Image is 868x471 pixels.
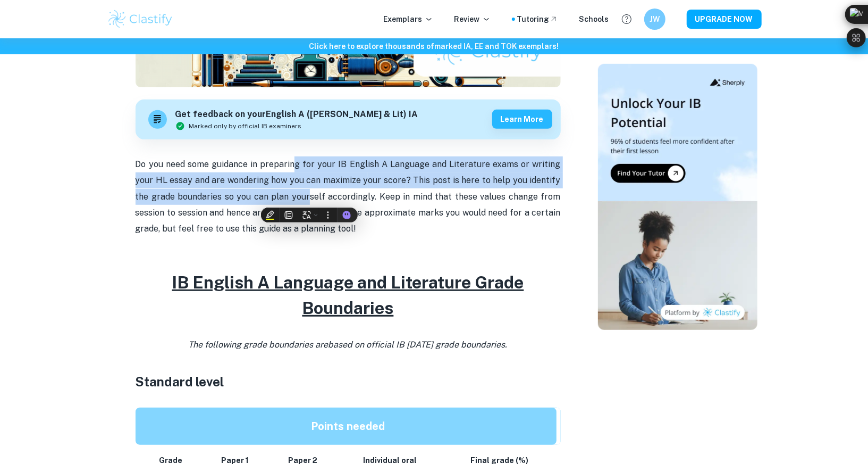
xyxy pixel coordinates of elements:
p: Exemplars [384,13,433,25]
strong: Final grade (%) [470,456,528,465]
span: based on official IB [DATE] grade boundaries. [328,340,508,350]
span: Marked only by official IB examiners [189,121,302,131]
h6: JW [648,13,661,25]
a: Schools [579,13,609,25]
strong: Paper 2 [288,456,317,465]
p: Do you need some guidance in preparing for your IB English A Language and Literature exams or wri... [136,156,561,237]
strong: Points needed [311,420,385,433]
h6: Click here to explore thousands of marked IA, EE and TOK exemplars ! [2,40,866,52]
h6: Get feedback on your English A ([PERSON_NAME] & Lit) IA [175,108,418,121]
strong: Grade [159,456,182,465]
button: UPGRADE NOW [687,10,762,29]
strong: Individual oral [363,456,417,465]
button: JW [644,9,665,30]
p: Review [454,13,491,25]
button: Help and Feedback [618,10,636,28]
img: Thumbnail [598,64,757,330]
u: IB English A Language and Literature Grade Boundaries [172,272,524,318]
i: The following grade boundaries are [189,340,508,350]
img: Clastify logo [107,9,174,30]
a: Get feedback on yourEnglish A ([PERSON_NAME] & Lit) IAMarked only by official IB examinersLearn more [136,100,561,139]
button: Learn more [492,110,552,129]
a: Tutoring [517,13,558,25]
span: our score [368,175,406,185]
h3: Standard level [136,372,561,391]
strong: Paper 1 [221,456,249,465]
